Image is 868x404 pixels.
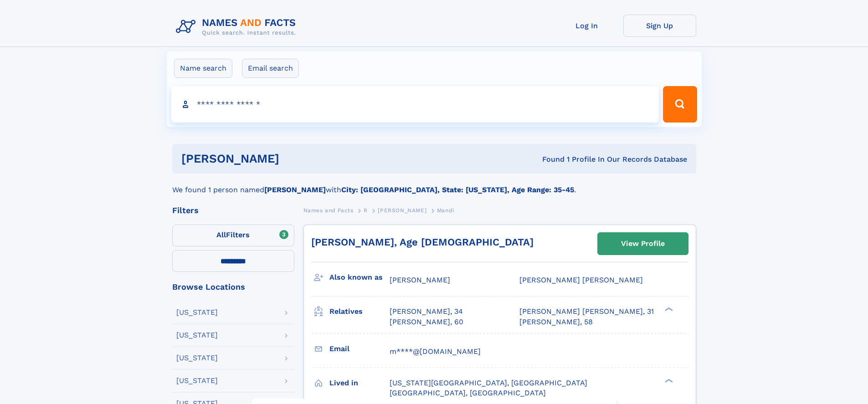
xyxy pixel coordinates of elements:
[364,205,368,216] a: R
[329,375,390,391] h3: Lived in
[598,233,688,255] a: View Profile
[176,309,218,316] div: [US_STATE]
[174,59,232,78] label: Name search
[390,276,450,284] span: [PERSON_NAME]
[341,185,574,194] b: City: [GEOGRAPHIC_DATA], State: [US_STATE], Age Range: 35-45
[390,317,463,327] a: [PERSON_NAME], 60
[550,15,623,37] a: Log In
[621,233,665,254] div: View Profile
[171,86,659,123] input: search input
[242,59,299,78] label: Email search
[519,276,643,284] span: [PERSON_NAME] [PERSON_NAME]
[176,354,218,362] div: [US_STATE]
[172,225,294,246] label: Filters
[311,236,534,248] a: [PERSON_NAME], Age [DEMOGRAPHIC_DATA]
[172,174,696,195] div: We found 1 person named with .
[663,307,673,312] div: ❯
[519,317,593,327] a: [PERSON_NAME], 58
[378,207,426,214] span: [PERSON_NAME]
[437,207,454,214] span: Mandi
[364,207,368,214] span: R
[390,307,463,317] a: [PERSON_NAME], 34
[378,205,426,216] a: [PERSON_NAME]
[329,304,390,319] h3: Relatives
[181,153,411,164] h1: [PERSON_NAME]
[329,270,390,285] h3: Also known as
[176,332,218,339] div: [US_STATE]
[264,185,326,194] b: [PERSON_NAME]
[329,341,390,357] h3: Email
[303,205,354,216] a: Names and Facts
[172,206,294,215] div: Filters
[172,283,294,291] div: Browse Locations
[176,377,218,384] div: [US_STATE]
[390,378,587,387] span: [US_STATE][GEOGRAPHIC_DATA], [GEOGRAPHIC_DATA]
[519,307,654,317] a: [PERSON_NAME] [PERSON_NAME], 31
[663,378,673,384] div: ❯
[172,15,303,39] img: Logo Names and Facts
[216,230,226,239] span: All
[411,154,687,164] div: Found 1 Profile In Our Records Database
[390,389,546,397] span: [GEOGRAPHIC_DATA], [GEOGRAPHIC_DATA]
[663,86,697,123] button: Search Button
[623,15,696,37] a: Sign Up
